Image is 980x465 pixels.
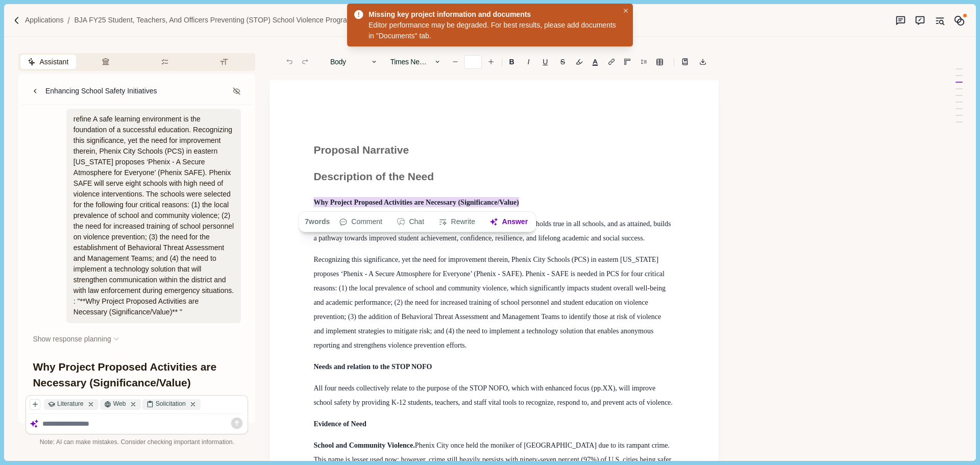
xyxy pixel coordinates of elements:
div: Enhancing School Safety Initiatives [45,86,157,96]
button: U [537,55,553,69]
button: Export to docx [696,55,710,69]
span: Recognizing this significance, yet the need for improvement therein, Phenix City Schools (PCS) in... [313,256,667,349]
div: Web [100,399,140,410]
span: All four needs collectively relate to the purpose of the STOP NOFO, which with enhanced focus (pp... [313,384,672,406]
button: Line height [652,55,667,69]
a: Applications [25,15,64,26]
button: Answer [484,215,533,229]
s: S [560,58,565,65]
button: Close [621,6,631,16]
b: B [509,58,514,65]
span: School and Community Violence. [313,442,414,449]
button: Redo [298,55,312,69]
button: Times New Roman [385,55,446,69]
button: Chat [391,215,430,229]
div: Editor performance may be degraded. For best results, please add documents in "Documents" tab. [369,20,619,41]
button: Comment [334,215,388,229]
span: Show response planning [33,334,111,345]
div: Note: AI can make mistakes. Consider checking important information. [26,438,248,447]
button: Rewrite [433,215,481,229]
button: I [521,55,535,69]
button: Line height [604,55,619,69]
span: Evidence of Need [313,420,366,428]
button: Decrease font size [448,55,462,69]
a: BJA FY25 Student, Teachers, and Officers Preventing (STOP) School Violence Program (O-BJA-2025-17... [74,15,425,26]
u: U [543,58,548,65]
span: Assistant [39,57,68,67]
h1: Why Project Proposed Activities are Necessary (Significance/Value) [33,359,241,391]
span: Needs and relation to the STOP NOFO [313,363,432,371]
i: I [528,58,530,65]
img: Forward slash icon [12,16,21,25]
button: Undo [282,55,297,69]
span: A safe learning environment is the foundation of a successful education. This holds true in all s... [313,220,672,242]
button: Body [325,55,383,69]
div: Solicitation [142,399,201,410]
button: Adjust margins [620,55,634,69]
img: Forward slash icon [63,16,74,25]
button: S [555,55,570,69]
span: Description of the Need [313,170,434,182]
div: 7 words [302,215,330,229]
div: Missing key project information and documents [369,9,615,20]
span: Why Project Proposed Activities are Necessary (Significance/Value) [313,197,519,207]
div: Literature [44,399,98,410]
span: Proposal Narrative [313,144,409,156]
button: B [504,55,520,69]
button: Line height [636,55,651,69]
button: Increase font size [484,55,498,69]
button: Line height [678,55,692,69]
div: refine A safe learning environment is the foundation of a successful education. Recognizing this ... [66,109,241,323]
